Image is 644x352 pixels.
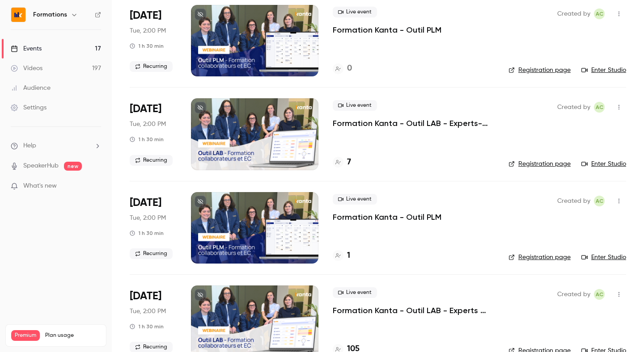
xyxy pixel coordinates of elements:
span: Tue, 2:00 PM [130,26,166,35]
span: Live event [333,287,377,298]
span: Tue, 2:00 PM [130,120,166,129]
span: Live event [333,194,377,205]
div: Aug 26 Tue, 2:00 PM (Europe/Paris) [130,5,177,76]
div: 1 h 30 min [130,42,164,50]
a: 1 [333,250,350,262]
img: Formations [11,8,25,22]
a: 0 [333,63,352,75]
h4: 1 [347,250,350,262]
span: What's new [23,181,57,191]
span: Live event [333,100,377,111]
span: AC [596,289,603,300]
span: Recurring [130,61,173,72]
span: Anaïs Cachelou [594,196,605,206]
div: 1 h 30 min [130,230,164,237]
a: Enter Studio [581,253,626,262]
a: Formation Kanta - Outil LAB - Experts-comptables et collaborateurs [333,118,494,129]
a: Enter Studio [581,159,626,168]
span: Plan usage [45,332,101,339]
a: Registration page [508,253,571,262]
a: 7 [333,156,351,168]
span: [DATE] [130,196,161,210]
h6: Formations [33,10,67,19]
span: Premium [11,330,40,341]
li: help-dropdown-opener [11,141,101,151]
span: new [64,162,82,171]
span: Tue, 2:00 PM [130,307,166,316]
a: Registration page [508,159,571,168]
div: 1 h 30 min [130,323,164,330]
span: Recurring [130,155,173,166]
span: [DATE] [130,102,161,116]
span: Anaïs Cachelou [594,289,605,300]
a: Registration page [508,66,571,75]
span: Live event [333,7,377,17]
div: Videos [11,64,42,73]
a: Formation Kanta - Outil PLM [333,212,441,222]
iframe: Noticeable Trigger [90,182,101,190]
div: Settings [11,103,47,112]
h4: 0 [347,63,352,75]
span: Help [23,141,36,151]
span: AC [596,196,603,206]
a: Formation Kanta - Outil PLM [333,25,441,35]
span: Created by [557,289,590,300]
div: Aug 26 Tue, 2:00 PM (Europe/Paris) [130,98,177,170]
span: [DATE] [130,8,161,23]
div: 1 h 30 min [130,136,164,143]
span: AC [596,102,603,113]
span: Created by [557,102,590,113]
span: Created by [557,196,590,206]
span: [DATE] [130,289,161,303]
span: Created by [557,8,590,19]
div: Events [11,44,42,53]
div: Audience [11,84,51,92]
a: SpeakerHub [23,161,59,171]
span: Anaïs Cachelou [594,102,605,113]
span: AC [596,8,603,19]
h4: 7 [347,156,351,168]
span: Anaïs Cachelou [594,8,605,19]
a: Formation Kanta - Outil LAB - Experts Comptables & Collaborateurs [333,305,494,316]
div: Sep 2 Tue, 2:00 PM (Europe/Paris) [130,192,177,264]
span: Tue, 2:00 PM [130,214,166,222]
span: Recurring [130,248,173,259]
a: Enter Studio [581,66,626,75]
